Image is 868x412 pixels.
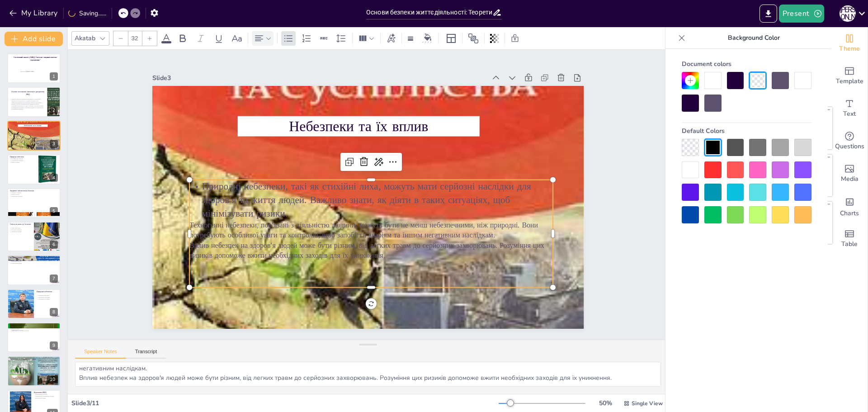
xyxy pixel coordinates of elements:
[10,156,31,158] p: Природа небезпек
[21,71,57,73] p: виконала [PERSON_NAME]
[37,296,58,298] p: Гідросферні небезпеки
[284,22,342,385] p: Вплив небезпек на здоров'я людей може бути різним, від легких травм до серйозних захворювань. Роз...
[10,257,58,260] p: Блоки програми БЖД
[421,33,434,43] div: Background color
[840,208,859,218] span: Charts
[68,9,106,18] div: Saving......
[34,395,58,397] p: Реагування на надзвичайні ситуації
[10,161,31,163] p: Вплив на життя
[10,328,58,330] p: Електробезпека
[779,5,824,23] button: Present
[10,324,58,327] p: Техногенні небезпеки
[841,239,858,249] span: Table
[7,87,61,117] div: 2
[18,124,47,127] p: Небезпеки та їх вплив
[37,298,58,300] p: Атмосферні небезпеки
[10,363,58,365] p: Заходи реагування
[7,289,61,319] div: 8
[34,397,58,399] p: Комплексний підхід
[10,229,31,231] p: Програми навчання
[37,290,58,293] p: Природні небезпеки
[682,56,811,72] div: Document colors
[14,57,57,62] strong: Системний аналіз у БЖД. Система «людина-життєве середовище"
[5,32,63,46] button: Add slide
[10,231,31,232] p: Зменшення ризиків
[632,400,663,407] span: Single View
[10,330,58,331] p: [DEMOGRAPHIC_DATA] та пожежі
[47,375,58,384] div: 10
[835,142,864,152] span: Questions
[10,223,31,226] p: Освіта як шлях до безпеки
[10,192,58,194] p: Пріоритет безпеки
[12,137,57,140] p: Техногенні небезпеки, пов'язані з діяльністю людини, можуть бути не менш небезпечними, ніж природ...
[841,174,859,184] span: Media
[406,31,415,46] div: Border settings
[7,356,61,386] div: 10
[50,174,58,182] div: 4
[7,53,61,83] div: 1
[366,6,492,19] input: Insert title
[50,72,58,81] div: 1
[10,360,58,362] p: Екологічні небезпеки
[836,76,863,86] span: Template
[759,5,777,23] button: Export to PowerPoint
[10,259,58,261] p: Теоретичні основи
[10,327,58,328] p: Механічні небезпеки
[384,31,398,46] div: Text effects
[10,358,58,360] p: Екологічні та соціальні небезпеки
[10,160,31,162] p: Усвідомлення небезпек
[444,31,458,46] div: Layout
[10,262,58,264] p: Комплексний підхід
[73,32,97,44] div: Akatab
[7,222,61,251] div: 6
[10,158,31,160] p: Класифікація небезпек
[7,322,61,352] div: 9
[10,98,45,110] p: Завдання навчальної дисципліни:виявлення оптимальних параметрів життєдіяльності людини;з’ясування...
[12,132,57,137] p: Природні небезпеки, такі як стихійні лиха, можуть мати серйозні наслідки для здоров'я та життя лю...
[682,123,811,139] div: Default Colors
[831,157,868,190] div: Add images, graphics, shapes or video
[37,294,58,296] p: Літосферні небезпеки
[831,60,868,92] div: Add ready made slides
[7,188,61,218] div: 5
[831,223,868,255] div: Add a table
[75,362,661,387] textarea: Природні небезпеки, такі як стихійні лиха, можуть мати серйозні наслідки для здоров'я та життя лю...
[10,261,58,263] p: Практичні аспекти
[50,275,58,283] div: 7
[50,341,58,350] div: 9
[304,19,362,383] p: Техногенні небезпеки, пов'язані з діяльністю людини, можуть бути не менш небезпечними, ніж природ...
[689,27,819,49] p: Background Color
[831,27,868,60] div: Change the overall theme
[10,189,58,192] p: Завдання забезпечення безпеки
[10,90,45,95] p: Основні положення навчальної дисципліни БЖД
[831,92,868,125] div: Add text boxes
[10,195,58,197] p: Заходи щодо безпеки
[7,6,61,20] button: My Library
[594,399,616,407] div: 50 %
[324,15,402,381] p: Природні небезпеки, такі як стихійні лиха, можуть мати серйозні наслідки для здоров'я та життя лю...
[7,121,61,151] div: 3
[50,106,58,114] div: 2
[75,349,126,359] button: Speaker Notes
[34,391,58,394] p: Керування БЖД
[840,5,856,23] button: І [PERSON_NAME]
[50,241,58,249] div: 6
[839,44,860,54] span: Theme
[7,154,61,184] div: 4
[126,349,166,359] button: Transcript
[840,5,856,22] div: І [PERSON_NAME]
[50,308,58,316] div: 8
[10,194,58,195] p: Ризики в житті
[7,255,61,285] div: 7
[50,207,58,215] div: 5
[10,227,31,229] p: Освіта населення
[831,125,868,157] div: Get real-time input from your audience
[12,140,57,142] p: Вплив небезпек на здоров'я людей може бути різним, від легких травм до серйозних захворювань. Роз...
[843,109,856,119] span: Text
[50,140,58,148] div: 3
[10,362,58,364] p: Соціальні небезпеки
[356,31,377,46] div: Column Count
[412,57,458,299] p: Небезпеки та їх вплив
[71,399,499,407] div: Slide 3 / 11
[34,393,58,395] p: Профілактика небезпек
